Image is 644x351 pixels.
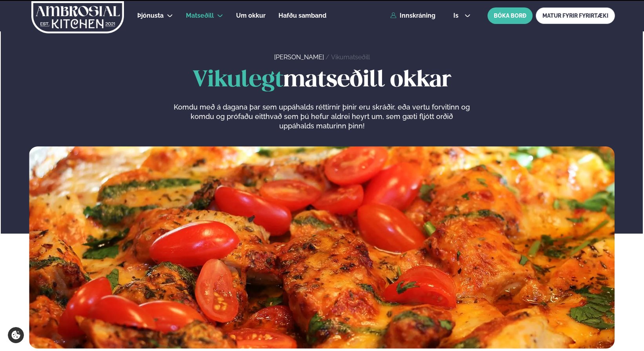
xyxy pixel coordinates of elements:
[174,102,470,131] p: Komdu með á dagana þar sem uppáhalds réttirnir þínir eru skráðir, eða vertu forvitinn og komdu og...
[278,12,326,19] span: Hafðu samband
[274,53,324,61] a: [PERSON_NAME]
[331,53,370,61] a: Vikumatseðill
[326,53,331,61] span: /
[31,1,125,33] img: logo
[186,12,214,19] span: Matseðill
[488,7,533,24] button: BÓKA BORÐ
[29,68,615,93] h1: matseðill okkar
[186,11,214,20] a: Matseðill
[137,12,164,19] span: Þjónusta
[447,13,477,19] button: is
[453,13,461,19] span: is
[278,11,326,20] a: Hafðu samband
[29,146,615,349] img: image alt
[236,12,266,19] span: Um okkur
[236,11,266,20] a: Um okkur
[390,12,435,19] a: Innskráning
[8,327,24,343] a: Cookie settings
[536,7,615,24] a: MATUR FYRIR FYRIRTÆKI
[193,69,283,91] span: Vikulegt
[137,11,164,20] a: Þjónusta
